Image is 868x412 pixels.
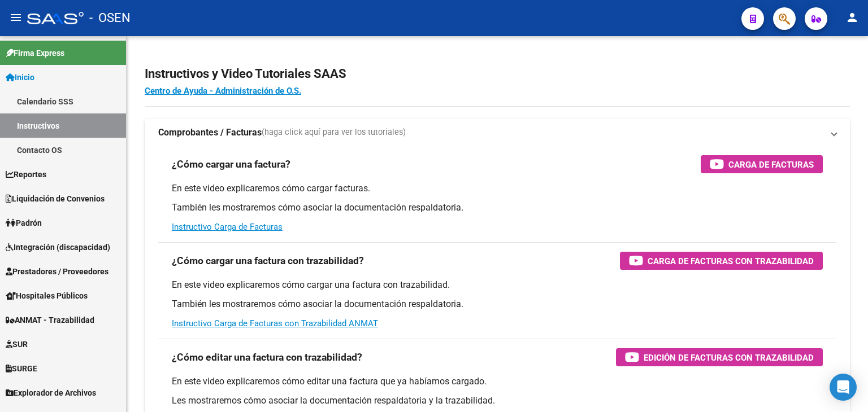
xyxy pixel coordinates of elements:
span: (haga click aquí para ver los tutoriales) [262,126,406,139]
span: - OSEN [89,6,131,30]
p: En este video explicaremos cómo cargar facturas. [172,182,823,195]
button: Carga de Facturas [701,155,823,173]
span: Explorador de Archivos [6,387,96,399]
p: También les mostraremos cómo asociar la documentación respaldatoria. [172,201,823,214]
mat-expansion-panel-header: Comprobantes / Facturas(haga click aquí para ver los tutoriales) [145,119,850,146]
span: Integración (discapacidad) [6,241,110,253]
p: En este video explicaremos cómo cargar una factura con trazabilidad. [172,279,823,291]
button: Edición de Facturas con Trazabilidad [616,348,823,366]
a: Instructivo Carga de Facturas [172,222,283,232]
span: Liquidación de Convenios [6,192,105,205]
span: Carga de Facturas con Trazabilidad [648,254,814,268]
span: Firma Express [6,47,64,59]
mat-icon: person [845,11,859,24]
p: Les mostraremos cómo asociar la documentación respaldatoria y la trazabilidad. [172,395,823,407]
a: Instructivo Carga de Facturas con Trazabilidad ANMAT [172,318,378,328]
h3: ¿Cómo cargar una factura con trazabilidad? [172,253,364,269]
span: SUR [6,338,28,350]
button: Carga de Facturas con Trazabilidad [620,252,823,270]
span: Inicio [6,71,34,84]
mat-icon: menu [9,11,23,24]
p: En este video explicaremos cómo editar una factura que ya habíamos cargado. [172,375,823,388]
div: Open Intercom Messenger [830,374,857,401]
h3: ¿Cómo cargar una factura? [172,156,290,172]
span: ANMAT - Trazabilidad [6,314,94,326]
strong: Comprobantes / Facturas [158,126,262,139]
span: Reportes [6,168,46,181]
a: Centro de Ayuda - Administración de O.S. [145,86,301,96]
span: Padrón [6,217,42,229]
h3: ¿Cómo editar una factura con trazabilidad? [172,349,362,365]
span: SURGE [6,362,37,375]
span: Hospitales Públicos [6,290,88,302]
p: También les mostraremos cómo asociar la documentación respaldatoria. [172,298,823,310]
span: Prestadores / Proveedores [6,265,108,278]
span: Carga de Facturas [728,157,814,172]
h2: Instructivos y Video Tutoriales SAAS [145,63,850,85]
span: Edición de Facturas con Trazabilidad [644,350,814,365]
